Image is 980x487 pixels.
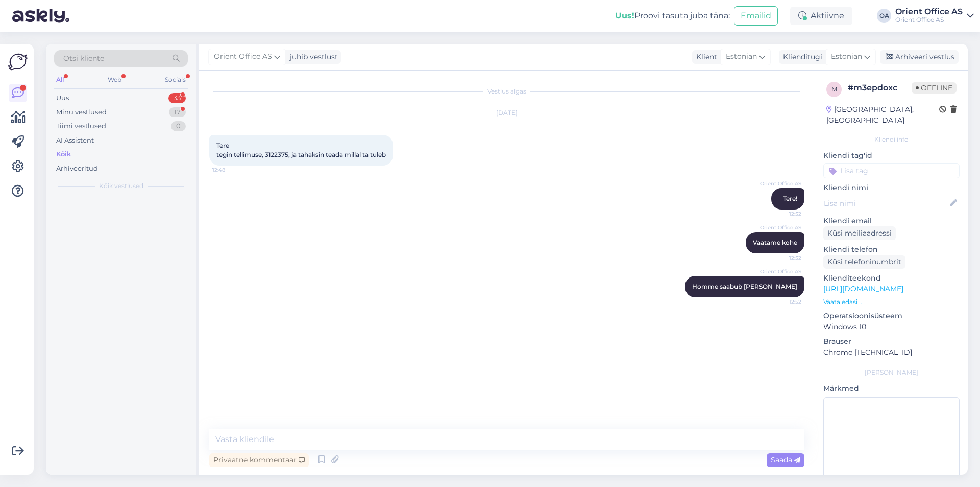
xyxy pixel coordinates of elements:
[823,182,960,193] p: Kliendi nimi
[615,10,730,22] div: Proovi tasuta juba täna:
[779,52,822,62] div: Klienditugi
[753,239,797,246] span: Vaatame kohe
[848,82,912,94] div: # m3epdoxc
[692,52,717,62] div: Klient
[56,107,107,118] div: Minu vestlused
[63,53,104,64] span: Otsi kliente
[615,11,634,20] b: Uus!
[831,51,862,62] span: Estonian
[771,455,800,465] span: Saada
[212,166,251,174] span: 12:48
[763,254,801,262] span: 12:52
[214,51,272,62] span: Orient Office AS
[826,104,939,126] div: [GEOGRAPHIC_DATA], [GEOGRAPHIC_DATA]
[760,268,801,275] span: Orient Office AS
[823,383,960,394] p: Märkmed
[823,216,960,226] p: Kliendi email
[106,73,124,86] div: Web
[692,283,797,290] span: Homme saabub [PERSON_NAME]
[56,164,98,174] div: Arhiveeritud
[895,16,963,24] div: Orient Office AS
[286,52,338,62] div: juhib vestlust
[823,336,960,347] p: Brauser
[790,7,852,25] div: Aktiivne
[824,198,948,209] input: Lisa nimi
[734,6,778,26] button: Emailid
[209,87,804,96] div: Vestlus algas
[823,321,960,332] p: Windows 10
[823,135,960,144] div: Kliendi info
[880,50,959,64] div: Arhiveeri vestlus
[169,107,186,118] div: 17
[877,9,891,23] div: OA
[209,108,804,118] div: [DATE]
[823,347,960,358] p: Chrome [TECHNICAL_ID]
[895,8,963,16] div: Orient Office AS
[823,368,960,377] div: [PERSON_NAME]
[823,150,960,161] p: Kliendi tag'id
[163,73,188,86] div: Socials
[168,93,186,103] div: 33
[823,244,960,255] p: Kliendi telefon
[760,224,801,231] span: Orient Office AS
[783,195,797,202] span: Tere!
[823,311,960,321] p: Operatsioonisüsteem
[8,52,28,72] img: Askly Logo
[760,180,801,188] span: Orient Office AS
[56,93,69,103] div: Uus
[726,51,757,62] span: Estonian
[823,273,960,284] p: Klienditeekond
[912,82,957,94] span: Offline
[99,181,143,191] span: Kõik vestlused
[763,210,801,218] span: 12:52
[54,73,66,86] div: All
[895,8,974,24] a: Orient Office ASOrient Office AS
[831,85,837,93] span: m
[823,284,903,293] a: [URL][DOMAIN_NAME]
[216,142,386,158] span: Tere tegin tellimuse, 3122375, ja tahaksin teada millal ta tuleb
[56,135,94,146] div: AI Assistent
[171,121,186,131] div: 0
[823,297,960,307] p: Vaata edasi ...
[56,121,106,131] div: Tiimi vestlused
[823,255,905,269] div: Küsi telefoninumbrit
[763,298,801,306] span: 12:52
[823,163,960,178] input: Lisa tag
[56,149,71,159] div: Kõik
[209,453,309,467] div: Privaatne kommentaar
[823,226,896,240] div: Küsi meiliaadressi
